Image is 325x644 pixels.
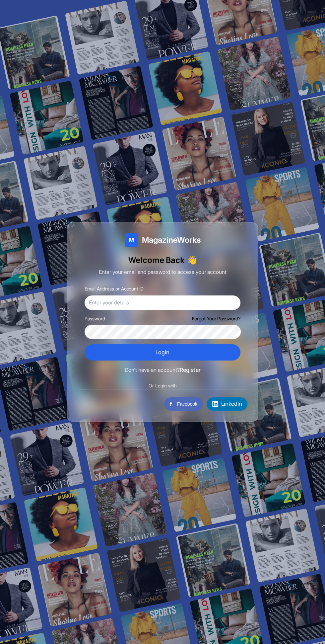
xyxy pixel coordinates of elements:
[85,315,105,322] label: Password
[180,366,201,374] button: Register
[164,397,203,411] button: Facebook
[187,255,197,265] span: Waving hand
[85,344,240,361] button: Login
[221,400,242,408] span: LinkedIn
[74,397,163,411] iframe: Sign in with Google Button
[207,397,247,411] button: LinkedIn
[78,268,247,277] p: Enter your email and password to access your account
[129,235,134,245] span: M
[192,315,240,322] button: Forgot Your Password?
[230,329,236,335] button: Show password
[78,255,247,265] h1: Welcome Back
[142,235,201,245] span: MagazineWorks
[145,382,181,389] span: Or Login with
[85,286,144,291] label: Email Address or Account ID
[85,295,240,310] input: Enter your details
[125,366,180,373] span: Don't have an account?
